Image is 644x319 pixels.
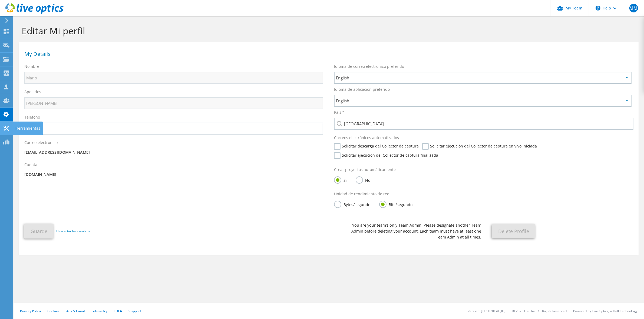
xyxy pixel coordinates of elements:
[334,176,347,183] label: Sí
[24,162,37,167] label: Cuenta
[336,75,624,81] span: English
[629,4,638,12] span: MM
[114,309,122,313] a: EULA
[379,201,412,207] label: Bits/segundo
[24,115,40,120] label: Teléfono
[512,309,567,313] li: © 2025 Dell Inc. All Rights Reserved
[24,140,58,145] label: Correo electrónico
[56,228,90,234] a: Descartar los cambios
[22,25,633,36] h1: Editar Mi perfil
[20,309,41,313] a: Privacy Policy
[334,167,396,172] label: Crear proyectos automáticamente
[24,224,54,239] button: Guarde
[336,98,624,104] span: English
[492,224,535,238] a: Delete Profile
[24,149,323,155] p: [EMAIL_ADDRESS][DOMAIN_NAME]
[356,176,370,183] label: No
[334,64,404,69] label: Idioma de correo electrónico preferido
[334,191,389,197] label: Unidad de rendimiento de red
[24,172,323,177] p: [DOMAIN_NAME]
[334,152,438,159] label: Solicitar ejecución del Collector de captura finalizada
[573,309,638,313] li: Powered by Live Optics, a Dell Technology
[334,110,345,115] label: País *
[66,309,85,313] a: Ads & Email
[334,135,399,140] label: Correos electrónicos automatizados
[24,51,630,57] h1: My Details
[91,309,107,313] a: Telemetry
[24,64,39,69] label: Nombre
[13,122,43,135] div: Herramientas
[422,143,537,150] label: Solicitar ejecución del Collector de captura en vivo iniciada
[47,309,60,313] a: Cookies
[24,89,41,95] label: Apellidos
[596,6,600,11] svg: \n
[334,87,390,92] label: Idioma de aplicación preferido
[468,309,506,313] li: Version: [TECHNICAL_ID]
[334,143,419,150] label: Solicitar descarga del Collector de captura
[128,309,141,313] a: Support
[334,201,370,207] label: Bytes/segundo
[345,222,481,240] p: You are your team’s only Team Admin. Please designate another Team Admin before deleting your acc...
